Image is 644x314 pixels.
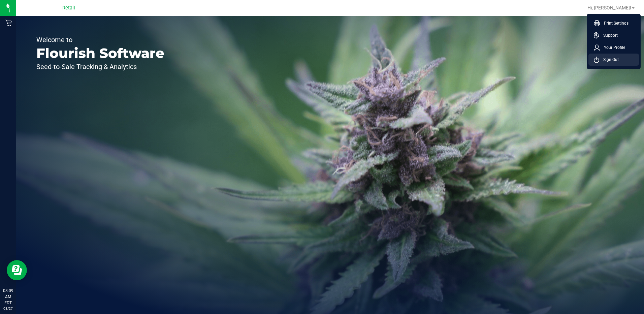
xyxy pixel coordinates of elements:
[600,44,625,51] span: Your Profile
[36,36,164,43] p: Welcome to
[7,260,27,280] iframe: Resource center
[36,46,164,60] p: Flourish Software
[3,288,13,306] p: 08:09 AM EDT
[594,32,636,39] a: Support
[588,54,639,66] li: Sign Out
[599,56,619,63] span: Sign Out
[5,20,12,26] inline-svg: Retail
[599,32,618,39] span: Support
[600,20,629,27] span: Print Settings
[3,306,13,311] p: 08/27
[36,63,164,70] p: Seed-to-Sale Tracking & Analytics
[587,5,631,10] span: Hi, [PERSON_NAME]!
[62,5,75,11] span: Retail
